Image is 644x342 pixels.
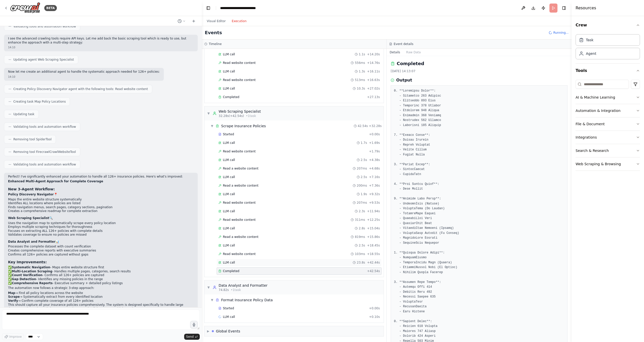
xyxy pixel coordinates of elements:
[359,52,365,56] span: 1.1s
[8,295,194,299] li: → Systematically extract from every identified location
[367,261,380,265] span: + 42.44s
[560,5,568,12] button: Hide right sidebar
[8,216,194,220] p: 🔍
[186,335,194,339] span: Send
[576,104,640,117] button: Automation & Integration
[8,286,194,290] p: The automation now follows a strategic 3-step approach:
[576,18,640,32] button: Crew
[396,77,412,83] h3: Output
[355,78,365,82] span: 513ms
[12,266,50,269] strong: Systematic Navigation
[367,78,380,82] span: + 16.63s
[367,252,380,256] span: + 18.55s
[369,315,380,319] span: + 0.10s
[576,78,640,175] div: Tools
[184,334,200,340] button: Send
[576,91,640,104] button: AI & Machine Learning
[367,87,380,91] span: + 27.02s
[12,277,36,281] strong: Gap Detection
[8,233,194,237] li: Validates coverage to ensure no policies are missed
[223,209,235,213] span: LLM call
[8,291,194,295] li: → Find all policy locations across the website
[219,288,229,292] span: 74.82s
[367,218,380,222] span: + 12.25s
[394,42,413,46] h3: Event details
[361,141,367,145] span: 1.7s
[358,124,368,128] span: 42.54s
[369,132,380,136] span: + 0.00s
[13,150,76,154] span: Removing tool FirecrawlCrawlWebsiteTool
[8,266,194,285] p: ✅ - Maps entire website structure first ✅ - Handles multiple pages, categories, search results ✅ ...
[8,193,54,196] strong: Policy Discovery Navigator
[223,158,235,162] span: LLM call
[223,149,256,153] span: Read website content
[367,95,380,99] span: + 27.13s
[2,333,24,340] button: Improve
[223,315,235,319] span: LLM call
[13,100,66,104] span: Creating task Map Policy Locations
[13,125,76,129] span: Validating tools and automation workflow
[369,192,380,196] span: + 9.32s
[369,124,382,128] span: + 32.28s
[211,298,214,302] span: ▼
[8,299,18,303] strong: Verify
[8,198,194,202] li: Maps the entire website structure systematically
[553,31,569,35] span: Running...
[8,240,55,243] strong: Data Analyst and Formatter
[12,281,53,285] strong: Comprehensive Reports
[391,69,568,73] div: [DATE] 14:13:07
[246,114,256,118] span: • 1 task
[8,229,194,233] li: Focuses on extracting ALL 126+ policies with complete details
[576,144,640,157] button: Search & Research
[207,111,210,115] span: ▼
[13,112,34,116] span: Updating task
[576,131,640,144] button: Integrations
[8,240,194,244] p: 📊
[361,158,367,162] span: 2.5s
[8,201,194,205] li: Identifies ALL locations where policies are listed
[8,175,194,179] p: Perfect! I've significantly enhanced your automation to handle all 126+ insurance policies. Here'...
[205,5,212,12] button: Hide left sidebar
[397,60,424,67] h2: Completed
[361,175,367,179] span: 2.5s
[8,37,194,45] p: I see the advanced crawling tools require API keys. Let me add back the basic scraping tool which...
[8,205,194,209] li: Finds navigation menus, search pages, category sections, pagination
[8,245,194,249] li: Processes the complete dataset with count verification
[231,288,241,292] span: • 1 task
[369,184,380,188] span: + 7.36s
[219,283,267,288] div: Data Analyst and Formatter
[207,329,209,333] span: ▶
[8,225,194,229] li: Employs multiple scraping techniques for thoroughness
[223,78,256,82] span: Read website content
[205,29,222,36] h2: Events
[403,49,424,56] button: Raw Data
[223,87,235,91] span: LLM call
[223,306,234,310] span: Started
[44,5,57,11] div: BETA
[369,158,380,162] span: + 4.38s
[12,270,52,273] strong: Multi-Location Scraping
[221,123,266,129] div: Scrape Insurance Policies
[367,52,380,56] span: + 14.20s
[8,70,160,74] p: Now let me create an additional agent to handle the systematic approach needed for 126+ policies:
[8,303,194,311] p: This should capture all your insurance policies comprehensively. The system is designed specifica...
[8,180,103,183] strong: Enhanced Multi-Agent Approach for Complete Coverage
[8,216,49,220] strong: Web Scraping Specialist
[8,187,55,191] strong: New 3-Agent Workflow:
[223,269,239,273] span: Completed
[220,6,270,11] nav: breadcrumb
[8,193,194,197] p: 📍
[223,226,235,230] span: LLM call
[13,162,76,166] span: Validating tools and automation workflow
[576,117,640,131] button: File & Document
[8,209,194,213] li: Creates a comprehensive roadmap for complete extraction
[357,201,367,205] span: 207ms
[221,297,273,303] div: Format Insurance Policy Data
[223,95,239,99] span: Completed
[190,321,198,328] button: Click to speak your automation idea
[586,37,593,42] div: Task
[359,69,365,73] span: 1.3s
[355,61,365,65] span: 556ms
[369,306,380,310] span: + 0.00s
[355,218,365,222] span: 311ms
